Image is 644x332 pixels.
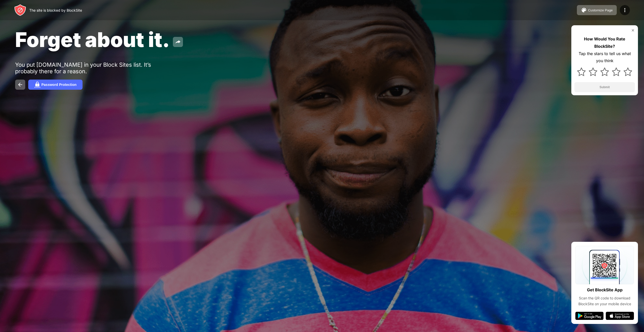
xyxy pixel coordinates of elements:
button: Password Protection [28,80,83,90]
div: The site is blocked by BlockSite [29,8,82,12]
img: header-logo.svg [14,4,26,16]
img: pallet.svg [581,7,587,13]
img: star.svg [600,67,609,76]
img: star.svg [624,67,632,76]
img: menu-icon.svg [622,7,628,13]
span: Forget about it. [15,27,170,52]
div: How Would You Rate BlockSite? [574,35,635,50]
img: rate-us-close.svg [631,28,635,32]
img: app-store.svg [606,312,634,320]
img: share.svg [175,39,181,45]
img: password.svg [34,82,40,88]
button: Customize Page [577,5,617,15]
div: You put [DOMAIN_NAME] in your Block Sites list. It’s probably there for a reason. [15,61,171,75]
div: Scan the QR code to download BlockSite on your mobile device [575,295,634,307]
img: star.svg [577,67,586,76]
img: google-play.svg [575,312,604,320]
div: Customize Page [588,8,613,12]
img: star.svg [589,67,597,76]
img: qrcode.svg [575,246,634,284]
div: Get BlockSite App [587,286,623,294]
img: back.svg [17,82,23,88]
div: Password Protection [41,83,76,87]
img: star.svg [612,67,621,76]
button: Submit [574,82,635,92]
div: Tap the stars to tell us what you think [574,50,635,65]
